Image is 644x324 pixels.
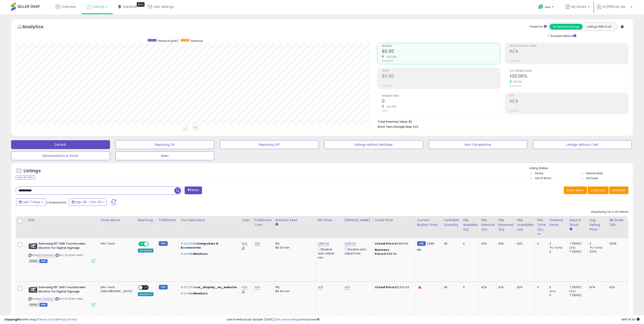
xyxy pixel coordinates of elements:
[138,249,154,253] div: Win BuyBox
[510,60,520,62] small: Prev: 0.00%
[589,250,607,254] div: 2111.5
[552,246,562,249] small: (-100%)
[512,80,522,83] small: 118.72%
[318,241,329,246] a: 1,899.00
[193,252,208,256] span: Monitors
[181,241,218,250] span: Computers & Accessories
[378,120,408,124] b: Total Inventory Value:
[537,218,546,232] div: FBA Total Qty
[444,218,459,227] div: Fulfillable Quantity
[55,297,83,301] span: | SKU: 0I-KUWY-RXK2
[116,140,214,149] button: Repricing On
[569,246,576,249] small: (0%)
[220,140,319,149] button: Repricing Off
[39,303,47,307] span: FBM
[621,317,640,322] span: 2025-10-9 19:34 GMT
[586,171,603,175] label: Deactivated
[275,223,278,227] small: Amazon Fees.
[609,218,626,227] div: BB Share 24h.
[23,200,40,204] span: Last 7 Days
[517,242,532,246] div: N/A
[29,303,39,307] span: All listings currently available for purchase on Amazon
[139,242,144,246] span: ON
[382,45,500,47] span: Revenue
[510,45,628,47] span: Profit [PERSON_NAME]
[318,285,323,290] a: N/A
[382,99,500,105] h2: 0
[181,291,191,296] span: #3,418
[444,285,458,289] div: 36
[61,4,76,9] span: Overview
[375,285,395,289] b: Listed Price:
[16,175,35,180] div: Clear All Filters
[545,33,582,38] div: Include Returns
[382,70,500,72] span: Profit
[16,198,46,206] button: Last 7 Days
[196,285,237,289] span: ce_display_on_website
[382,85,392,87] small: Prev: $0.00
[549,290,556,293] small: (0%)
[101,285,132,293] div: Info-Tech [GEOGRAPHIC_DATA]
[535,176,551,180] label: Out of Stock
[29,285,95,306] div: ASIN:
[564,186,587,194] button: Save View
[191,39,203,43] span: Revenue
[603,4,629,9] span: Hi [PERSON_NAME]
[550,24,583,30] button: All Selected Listings
[75,200,101,204] span: Sep-25 - Oct-01
[463,218,477,232] div: FBA Available Qty
[569,227,572,231] small: Days In Stock.
[159,218,177,223] div: Fulfillment
[510,74,628,80] h2: 100.00%
[569,285,587,289] div: 7 (100%)
[378,119,625,124] li: $0
[375,248,389,256] b: Business Price:
[569,293,587,297] div: 7 (100%)
[69,198,106,206] button: Sep-25 - Oct-01
[375,242,412,246] div: $1,999.00
[378,125,412,129] b: Short Term Storage Fees:
[275,289,312,293] div: $0.40 min
[569,218,586,227] div: Days In Stock
[589,218,606,232] div: Avg Selling Price
[510,99,628,105] h2: N/A
[535,1,558,14] a: Help
[38,297,54,301] a: B0DT4MNHW1
[11,151,110,160] button: Deactivated & In Stock
[39,285,93,295] b: Samsung 55" UHD Touchscreen Monitor for Digital Signage
[510,70,628,72] span: Avg. Buybox Share
[47,200,67,205] span: Compared to:
[549,293,567,297] div: 0
[22,24,52,31] h5: Analytics
[549,285,567,289] div: 0
[375,285,412,289] div: $3,326.42
[429,140,528,149] button: Non Competitive
[101,218,134,223] div: Store Name
[275,218,314,223] div: Amazon Fees
[382,74,500,80] h2: $0.00
[181,285,237,289] p: in
[344,285,350,290] a: N/A
[181,241,194,246] span: #224,901
[39,259,47,263] span: FBM
[549,250,567,254] div: 2
[242,241,247,246] a: N/A
[159,241,167,246] small: FBM
[255,285,260,290] a: N/A
[344,241,356,246] a: 1,999.00
[275,242,312,246] div: 8%
[318,247,339,260] div: Disable auto adjust min
[517,285,532,289] div: N/A
[227,318,640,322] div: Last InventoryLab Update: [DATE], not synced.
[255,218,272,227] div: Fulfillment Cost
[185,186,202,194] button: Filters
[417,241,426,246] small: FBM
[549,242,567,246] div: 0
[275,246,312,250] div: $0.30 min
[116,151,214,160] button: Main
[382,95,500,97] span: Ordered Items
[324,140,423,149] button: Listings without Min/Max
[375,241,395,246] b: Listed Price:
[498,285,512,289] div: N/A
[4,317,21,322] strong: Copyright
